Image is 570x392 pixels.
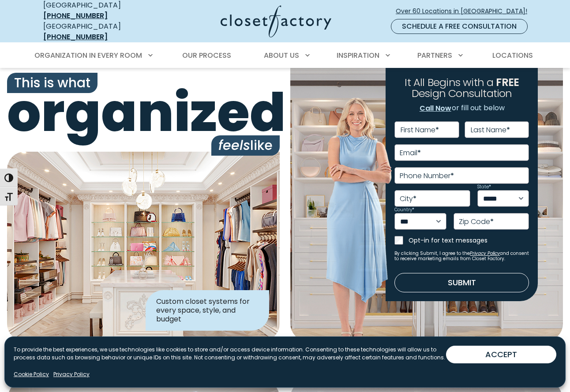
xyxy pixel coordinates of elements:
img: Closet Factory Logo [221,5,331,37]
span: Our Process [182,50,231,60]
button: ACCEPT [446,346,556,363]
span: This is what [7,73,97,93]
span: Inspiration [337,50,379,60]
span: Organization in Every Room [34,50,142,60]
div: [GEOGRAPHIC_DATA] [43,21,151,42]
span: Partners [417,50,452,60]
a: [PHONE_NUMBER] [43,11,108,21]
a: Schedule a Free Consultation [391,19,528,34]
img: Closet Factory designed closet [7,152,280,341]
span: About Us [264,50,299,60]
div: Custom closet systems for every space, style, and budget [146,290,269,331]
span: organized [7,86,280,139]
span: Locations [492,50,533,60]
a: Over 60 Locations in [GEOGRAPHIC_DATA]! [395,4,535,19]
span: like [211,135,280,156]
a: [PHONE_NUMBER] [43,32,108,42]
span: Over 60 Locations in [GEOGRAPHIC_DATA]! [396,7,534,16]
a: Privacy Policy [53,370,90,378]
nav: Primary Menu [28,43,542,68]
a: Cookie Policy [14,370,49,378]
i: feels [218,136,250,155]
p: To provide the best experiences, we use technologies like cookies to store and/or access device i... [14,346,446,362]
